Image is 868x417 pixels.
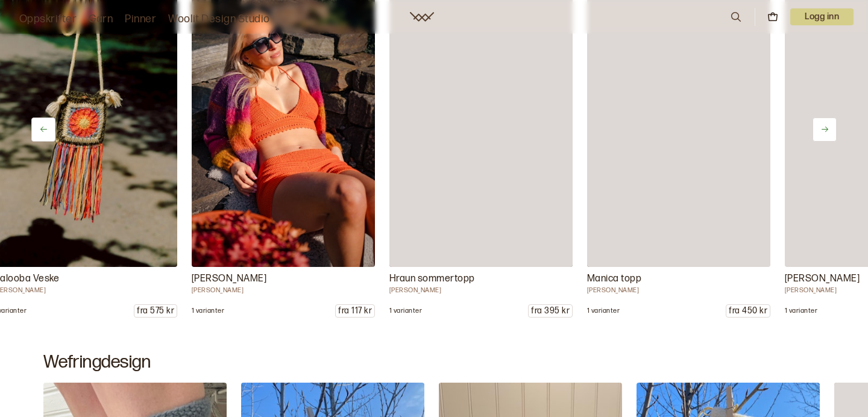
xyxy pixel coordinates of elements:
p: [PERSON_NAME] [192,286,375,295]
p: fra 450 kr [726,305,770,317]
button: User dropdown [790,8,854,25]
p: fra 395 kr [529,305,572,317]
p: [PERSON_NAME] [192,272,375,286]
h2: Wefringdesign [43,351,825,373]
a: Oppskrifter [19,11,77,28]
p: 1 varianter [785,307,817,315]
p: Manica topp [587,272,770,286]
p: [PERSON_NAME] [389,286,573,295]
p: Hraun sommertopp [389,272,573,286]
a: Pinner [125,11,156,28]
a: Woolit Design Studio [168,11,270,28]
p: fra 117 kr [336,305,374,317]
p: 1 varianter [389,307,422,315]
p: 1 varianter [587,307,620,315]
p: Logg inn [790,8,854,25]
p: 1 varianter [192,307,224,315]
p: [PERSON_NAME] [587,286,770,295]
a: Woolit [410,12,434,22]
a: Garn [89,11,113,28]
p: fra 575 kr [134,305,177,317]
